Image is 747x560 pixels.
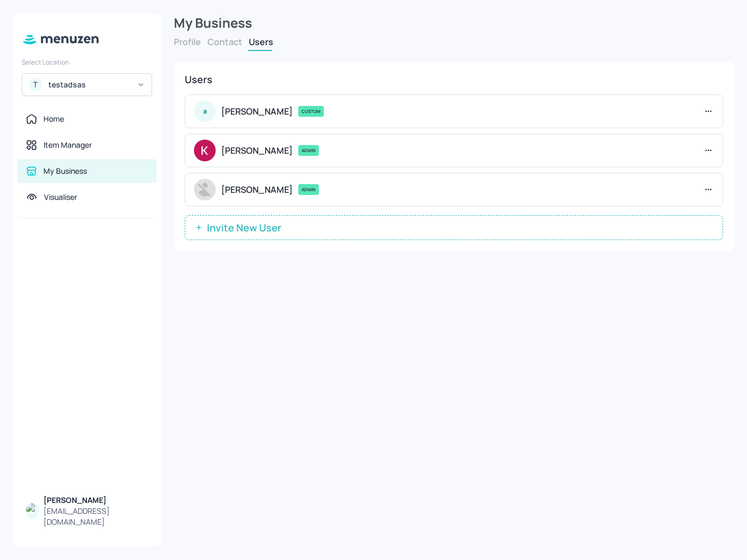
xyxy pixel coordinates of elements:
img: avatar [194,140,216,161]
p: [PERSON_NAME] [221,184,293,195]
span: Invite New User [202,222,287,233]
button: Profile [174,36,201,48]
div: testadsas [48,79,130,90]
div: CUSTOM [298,106,324,117]
p: [PERSON_NAME] [221,145,293,156]
button: Contact [208,36,242,48]
div: T [29,78,42,91]
div: My Business [43,166,87,177]
div: [PERSON_NAME] [43,495,148,506]
div: ADMIN [298,184,319,195]
div: Visualiser [44,192,77,203]
div: Item Manager [43,140,92,150]
div: Select Location [22,58,152,67]
p: [PERSON_NAME] [221,106,293,117]
div: My Business [174,13,734,33]
div: a [194,100,216,122]
div: Users [185,73,723,86]
div: Home [43,114,64,124]
button: Invite New User [185,215,723,240]
img: avatar [194,179,216,200]
div: [EMAIL_ADDRESS][DOMAIN_NAME] [43,506,148,527]
div: ADMIN [298,145,319,156]
button: Users [249,36,273,48]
